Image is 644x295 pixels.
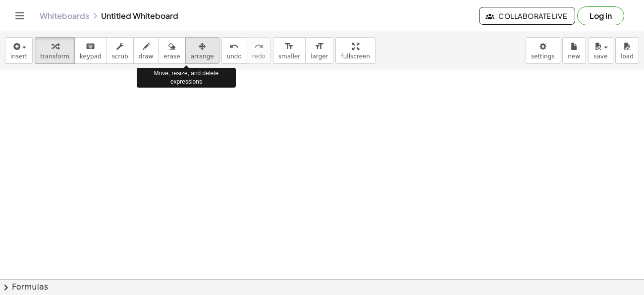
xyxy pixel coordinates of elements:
span: save [593,53,607,60]
button: keyboardkeypad [74,37,107,64]
span: load [621,53,634,60]
span: transform [40,53,69,60]
span: insert [10,53,27,60]
span: scrub [112,53,128,60]
button: fullscreen [335,37,375,64]
span: draw [139,53,154,60]
span: erase [163,53,180,60]
iframe: Another Canceled Fnaf Game… But This One’s Off [64,90,263,239]
button: Toggle navigation [12,8,28,24]
a: Whiteboards [40,11,89,21]
span: settings [531,53,555,60]
span: fullscreen [341,53,370,60]
i: undo [229,41,239,52]
span: new [568,53,580,60]
span: undo [227,53,242,60]
button: transform [35,37,75,64]
button: save [588,37,613,64]
i: format_size [315,41,324,52]
button: draw [133,37,159,64]
button: erase [158,37,185,64]
span: keypad [80,53,102,60]
button: scrub [107,37,134,64]
button: Collaborate Live [479,7,575,25]
button: format_sizelarger [305,37,333,64]
i: keyboard [86,41,95,52]
iframe: ROCKIN AWAY [327,90,526,239]
button: redoredo [247,37,271,64]
button: insert [5,37,33,64]
div: Move, resize, and delete expressions [137,68,236,88]
span: Collaborate Live [487,11,567,20]
button: format_sizesmaller [273,37,306,64]
button: new [562,37,586,64]
button: settings [526,37,560,64]
button: arrange [185,37,219,64]
span: arrange [191,53,214,60]
span: redo [252,53,266,60]
button: undoundo [221,37,247,64]
button: Log in [577,6,624,25]
span: smaller [278,53,300,60]
i: redo [254,41,264,52]
i: format_size [284,41,294,52]
button: load [615,37,639,64]
span: larger [311,53,328,60]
